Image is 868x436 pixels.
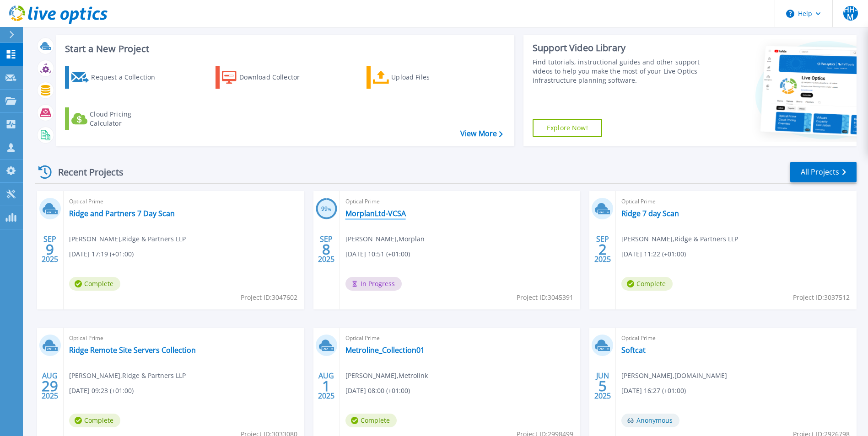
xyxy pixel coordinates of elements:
a: All Projects [790,162,857,182]
div: Recent Projects [35,161,136,183]
div: SEP 2025 [318,233,335,266]
div: Cloud Pricing Calculator [90,110,163,128]
span: Optical Prime [345,333,575,343]
div: Request a Collection [91,68,164,86]
span: Project ID: 3047602 [241,292,297,303]
a: Download Collector [216,66,318,89]
a: Ridge 7 day Scan [621,209,679,218]
div: SEP 2025 [594,233,611,266]
span: [DATE] 10:51 (+01:00) [345,249,410,259]
a: MorplanLtd-VCSA [345,209,406,218]
div: SEP 2025 [41,233,59,266]
a: Metroline_Collection01 [345,346,425,355]
span: % [328,207,331,212]
span: [DATE] 11:22 (+01:00) [621,249,686,259]
h3: 99 [316,204,337,214]
span: Optical Prime [69,333,299,343]
span: Project ID: 3045391 [517,292,573,303]
span: [DATE] 09:23 (+01:00) [69,386,134,396]
span: [DATE] 17:19 (+01:00) [69,249,134,259]
span: Complete [621,277,673,291]
span: 8 [322,245,330,253]
span: [PERSON_NAME] , Metrolink [345,371,428,381]
h3: Start a New Project [65,44,502,54]
div: Download Collector [239,68,313,86]
span: [PERSON_NAME] , [DOMAIN_NAME] [621,371,727,381]
span: Optical Prime [345,197,575,207]
span: Optical Prime [621,197,851,207]
span: [PERSON_NAME] , Ridge & Partners LLP [621,234,738,244]
span: Complete [69,277,120,291]
div: AUG 2025 [318,369,335,403]
a: Softcat [621,346,646,355]
div: JUN 2025 [594,369,611,403]
span: 29 [42,382,58,390]
span: 1 [322,382,330,390]
span: [DATE] 08:00 (+01:00) [345,386,410,396]
span: Project ID: 3037512 [793,292,850,303]
span: Complete [69,414,120,427]
a: Cloud Pricing Calculator [65,107,167,130]
a: Ridge Remote Site Servers Collection [69,346,196,355]
span: Complete [345,414,397,427]
span: Optical Prime [69,197,299,207]
span: 2 [598,245,607,253]
span: [PERSON_NAME] , Morplan [345,234,425,244]
a: Request a Collection [65,66,167,89]
span: 9 [46,245,54,253]
div: Support Video Library [533,42,702,54]
a: View More [460,129,503,138]
span: In Progress [345,277,402,291]
span: 5 [598,382,607,390]
a: Upload Files [367,66,469,89]
div: AUG 2025 [41,369,59,403]
span: Anonymous [621,414,679,427]
a: Ridge and Partners 7 Day Scan [69,209,175,218]
span: [DATE] 16:27 (+01:00) [621,386,686,396]
span: HH-M [843,6,858,21]
span: Optical Prime [621,333,851,343]
span: [PERSON_NAME] , Ridge & Partners LLP [69,371,186,381]
span: [PERSON_NAME] , Ridge & Partners LLP [69,234,186,244]
div: Upload Files [391,68,464,86]
div: Find tutorials, instructional guides and other support videos to help you make the most of your L... [533,58,702,85]
a: Explore Now! [533,119,602,137]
